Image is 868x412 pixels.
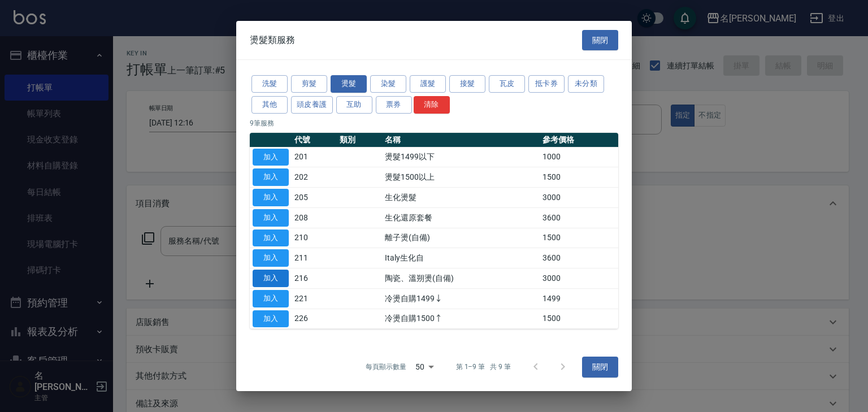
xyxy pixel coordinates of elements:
[291,96,333,114] button: 頭皮養護
[337,133,382,148] th: 類別
[382,228,539,248] td: 離子燙(自備)
[253,270,289,287] button: 加入
[292,309,337,329] td: 226
[540,288,618,309] td: 1499
[411,352,438,382] div: 50
[376,96,412,114] button: 票券
[540,147,618,167] td: 1000
[568,75,604,93] button: 未分類
[540,268,618,289] td: 3000
[331,75,367,93] button: 燙髮
[292,248,337,268] td: 211
[253,249,289,267] button: 加入
[382,188,539,208] td: 生化燙髮
[253,149,289,166] button: 加入
[456,362,511,372] p: 第 1–9 筆 共 9 筆
[582,357,618,378] button: 關閉
[251,75,288,93] button: 洗髮
[336,96,372,114] button: 互助
[292,288,337,309] td: 221
[540,309,618,329] td: 1500
[382,248,539,268] td: Italy生化自
[253,290,289,307] button: 加入
[253,310,289,328] button: 加入
[540,167,618,188] td: 1500
[382,288,539,309] td: 冷燙自購1499↓
[253,168,289,186] button: 加入
[582,30,618,51] button: 關閉
[382,268,539,289] td: 陶瓷、溫朔燙(自備)
[540,228,618,248] td: 1500
[292,167,337,188] td: 202
[250,34,295,46] span: 燙髮類服務
[292,133,337,148] th: 代號
[253,229,289,247] button: 加入
[253,189,289,206] button: 加入
[410,75,446,93] button: 護髮
[489,75,525,93] button: 瓦皮
[370,75,406,93] button: 染髮
[251,96,288,114] button: 其他
[528,75,565,93] button: 抵卡券
[540,188,618,208] td: 3000
[253,209,289,227] button: 加入
[292,228,337,248] td: 210
[382,309,539,329] td: 冷燙自購1500↑
[366,362,406,372] p: 每頁顯示數量
[250,118,618,128] p: 9 筆服務
[382,133,539,148] th: 名稱
[540,133,618,148] th: 參考價格
[414,96,450,114] button: 清除
[291,75,327,93] button: 剪髮
[292,188,337,208] td: 205
[292,268,337,289] td: 216
[382,147,539,167] td: 燙髮1499以下
[540,207,618,228] td: 3600
[292,207,337,228] td: 208
[292,147,337,167] td: 201
[449,75,485,93] button: 接髮
[382,207,539,228] td: 生化還原套餐
[382,167,539,188] td: 燙髮1500以上
[540,248,618,268] td: 3600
